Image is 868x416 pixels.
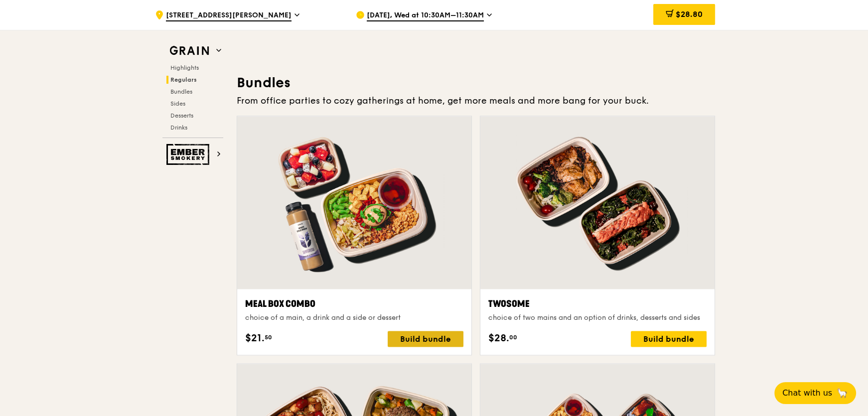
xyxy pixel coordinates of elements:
[388,331,463,347] div: Build bundle
[265,333,272,341] span: 50
[170,76,197,83] span: Regulars
[488,313,707,323] div: choice of two mains and an option of drinks, desserts and sides
[488,297,707,311] div: Twosome
[774,382,856,404] button: Chat with us🦙
[166,10,291,21] span: [STREET_ADDRESS][PERSON_NAME]
[631,331,707,347] div: Build bundle
[367,10,484,21] span: [DATE], Wed at 10:30AM–11:30AM
[237,94,715,108] div: From office parties to cozy gatherings at home, get more meals and more bang for your buck.
[166,144,212,165] img: Ember Smokery web logo
[245,331,265,346] span: $21.
[170,64,199,71] span: Highlights
[170,100,185,107] span: Sides
[170,112,193,119] span: Desserts
[488,331,509,346] span: $28.
[170,88,192,95] span: Bundles
[245,297,463,311] div: Meal Box Combo
[170,124,187,131] span: Drinks
[237,74,715,92] h3: Bundles
[509,333,517,341] span: 00
[245,313,463,323] div: choice of a main, a drink and a side or dessert
[166,42,212,60] img: Grain web logo
[836,387,848,399] span: 🦙
[782,387,832,399] span: Chat with us
[676,9,703,19] span: $28.80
